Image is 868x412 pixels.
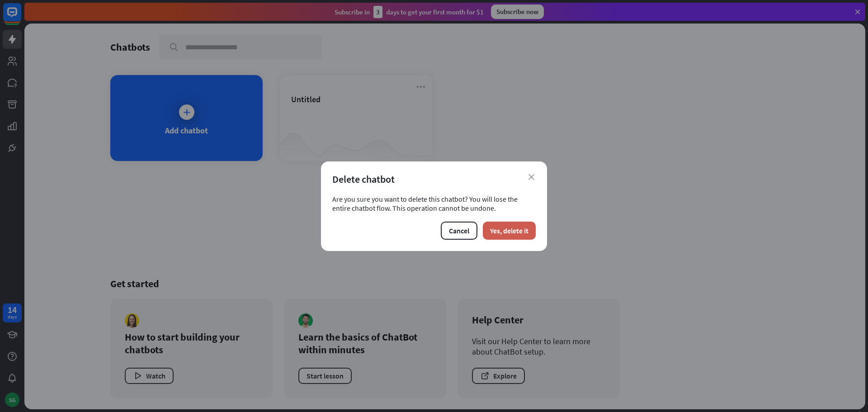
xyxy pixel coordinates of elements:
[7,4,34,31] button: Open LiveChat chat widget
[332,194,536,213] div: Are you sure you want to delete this chatbot? You will lose the entire chatbot flow. This operati...
[332,173,536,185] div: Delete chatbot
[441,222,477,240] button: Cancel
[528,174,534,180] i: close
[483,222,536,240] button: Yes, delete it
